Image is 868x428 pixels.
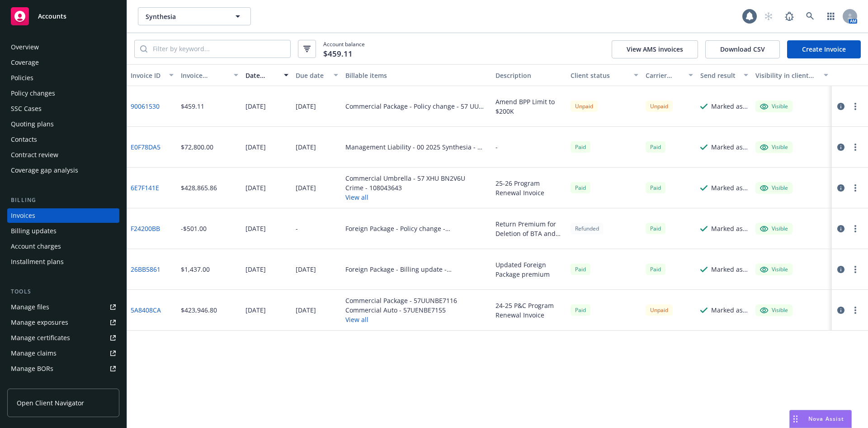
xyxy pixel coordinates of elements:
div: Marked as sent [711,305,748,315]
a: 5A8408CA [131,305,161,315]
div: [DATE] [245,183,266,192]
div: [DATE] [296,183,316,192]
div: Visible [760,102,788,111]
a: Policy changes [7,86,119,101]
a: F24200BB [131,224,160,233]
div: Billable items [345,71,488,80]
button: Send result [697,64,752,86]
a: SSC Cases [7,101,119,116]
div: Marked as sent [711,142,748,152]
div: [DATE] [245,305,266,315]
div: [DATE] [296,142,316,152]
span: Paid [646,182,665,193]
button: Billable items [342,64,492,86]
div: Visibility in client dash [755,71,818,80]
button: Nova Assist [789,410,852,428]
div: Carrier status [646,71,684,80]
div: [DATE] [245,224,266,233]
a: Account charges [7,239,119,254]
div: Visible [760,184,788,192]
div: Date issued [245,71,278,80]
div: Manage BORs [11,361,53,376]
a: Contract review [7,148,119,162]
div: Client status [571,71,628,80]
div: Manage exposures [11,315,68,330]
div: 25-26 Program Renewal Invoice [495,178,563,197]
div: [DATE] [296,101,316,111]
div: Paid [646,264,665,275]
div: [DATE] [296,305,316,315]
a: Start snowing [759,7,778,25]
div: Return Premium for Deletion of BTA and Kidnap & [PERSON_NAME] Coverage [495,219,563,238]
button: Description [492,64,567,86]
svg: Search [140,45,147,53]
div: $459.11 [181,101,204,111]
a: Accounts [7,4,119,29]
div: Overview [11,40,39,54]
a: Switch app [822,7,840,25]
div: Crime - 108043643 [345,183,465,192]
div: Paid [571,182,590,193]
div: [DATE] [245,142,266,152]
div: Send result [700,71,738,80]
div: Marked as sent [711,183,748,192]
a: Manage files [7,300,119,314]
div: Quoting plans [11,117,54,131]
a: 26BB5861 [131,264,160,274]
div: Updated Foreign Package premium [495,260,563,279]
div: Commercial Package - 57UUNBE7116 [345,296,457,305]
a: Manage BORs [7,361,119,376]
div: Marked as sent [711,101,748,111]
button: Due date [292,64,342,86]
div: Marked as sent [711,264,748,274]
div: Unpaid [646,101,673,112]
div: Visible [760,143,788,151]
div: Manage files [11,300,49,314]
div: [DATE] [296,264,316,274]
a: Coverage [7,55,119,70]
span: Accounts [38,13,66,20]
a: Invoices [7,208,119,223]
div: Paid [571,264,590,275]
div: $428,865.86 [181,183,217,192]
div: Marked as sent [711,224,748,233]
button: Visibility in client dash [752,64,832,86]
span: $459.11 [323,48,353,60]
a: Report a Bug [780,7,798,25]
div: $423,946.80 [181,305,217,315]
div: Coverage [11,55,39,70]
input: Filter by keyword... [147,40,290,58]
span: Paid [571,304,590,316]
div: $72,800.00 [181,142,213,152]
div: Account charges [11,239,61,254]
a: Installment plans [7,255,119,269]
span: Nova Assist [808,415,844,423]
button: Client status [567,64,642,86]
div: Billing updates [11,224,57,238]
div: Visible [760,225,788,233]
div: Unpaid [646,304,673,316]
div: Amend BPP Limit to $200K [495,97,563,116]
span: Paid [571,141,590,153]
button: Download CSV [705,40,780,58]
div: Paid [646,141,665,153]
div: [DATE] [245,264,266,274]
span: Paid [646,223,665,234]
div: SSC Cases [11,101,42,116]
div: Description [495,71,563,80]
a: Manage certificates [7,331,119,345]
button: Invoice amount [177,64,242,86]
a: 6E7F141E [131,183,159,192]
div: Policy changes [11,86,55,101]
div: Unpaid [571,101,598,112]
a: Contacts [7,132,119,147]
a: Quoting plans [7,117,119,131]
div: [DATE] [245,101,266,111]
div: Visible [760,306,788,314]
div: Contacts [11,132,37,147]
a: Search [801,7,819,25]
